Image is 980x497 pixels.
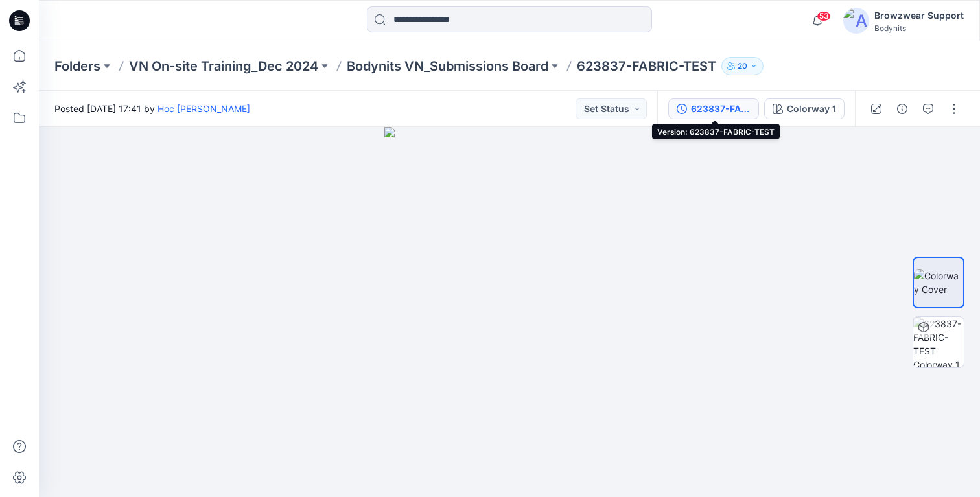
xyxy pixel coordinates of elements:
[54,57,100,75] a: Folders
[691,102,751,116] div: 623837-FABRIC-TEST
[892,98,913,119] button: Details
[817,11,831,21] span: 53
[721,57,764,75] button: 20
[787,102,836,116] div: Colorway 1
[913,317,964,367] img: 623837-FABRIC-TEST Colorway 1
[843,8,869,34] img: avatar
[914,269,963,296] img: Colorway Cover
[129,57,318,75] a: VN On-site Training_Dec 2024
[347,57,548,75] a: Bodynits VN_Submissions Board
[764,98,845,119] button: Colorway 1
[157,103,250,114] a: Hoc [PERSON_NAME]
[577,57,716,75] p: 623837-FABRIC-TEST
[384,127,634,497] img: eyJhbGciOiJIUzI1NiIsImtpZCI6IjAiLCJzbHQiOiJzZXMiLCJ0eXAiOiJKV1QifQ.eyJkYXRhIjp7InR5cGUiOiJzdG9yYW...
[874,23,964,33] div: Bodynits
[738,59,747,73] p: 20
[54,102,250,115] span: Posted [DATE] 17:41 by
[668,98,759,119] button: 623837-FABRIC-TEST
[874,8,964,23] div: Browzwear Support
